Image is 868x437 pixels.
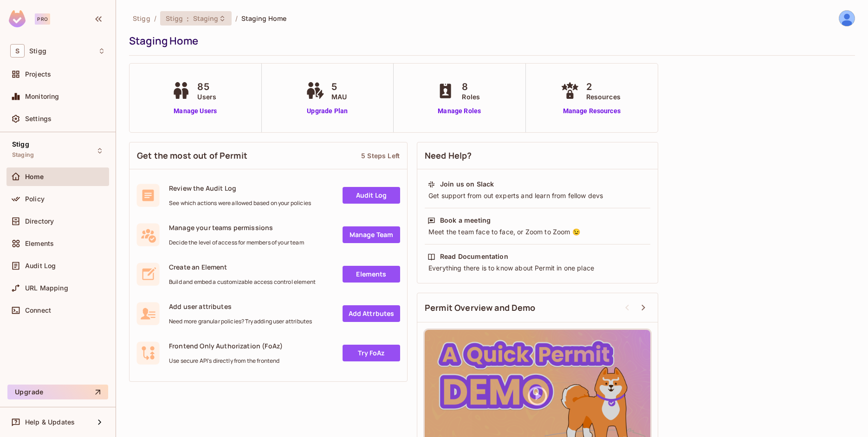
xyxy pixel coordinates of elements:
[434,106,485,116] a: Manage Roles
[169,278,316,286] span: Build and embed a customizable access control element
[193,14,219,23] span: Staging
[169,199,311,207] span: See which actions were allowed based on your policies
[428,191,648,200] div: Get support from out experts and learn from fellow devs
[343,266,400,283] a: Elements
[10,44,25,58] span: S
[197,80,216,94] span: 85
[839,11,855,26] img: Itzik Bar David
[440,252,508,261] div: Read Documentation
[137,150,247,161] span: Get the most out of Permit
[25,93,59,100] span: Monitoring
[25,71,51,78] span: Projects
[331,80,347,94] span: 5
[166,14,183,23] span: Stigg
[12,151,34,159] span: Staging
[558,106,625,116] a: Manage Resources
[169,263,316,271] span: Create an Element
[343,305,400,322] a: Add Attrbutes
[133,14,150,23] span: the active workspace
[25,240,54,247] span: Elements
[25,195,45,203] span: Policy
[425,150,472,161] span: Need Help?
[241,14,287,23] span: Staging Home
[25,284,68,292] span: URL Mapping
[154,14,156,23] li: /
[331,92,347,102] span: MAU
[7,385,108,399] button: Upgrade
[425,302,536,314] span: Permit Overview and Demo
[35,13,50,25] div: Pro
[343,187,400,204] a: Audit Log
[25,173,44,180] span: Home
[25,418,75,426] span: Help & Updates
[440,216,491,225] div: Book a meeting
[197,92,216,102] span: Users
[9,10,26,27] img: SReyMgAAAABJRU5ErkJggg==
[169,106,221,116] a: Manage Users
[586,92,621,102] span: Resources
[169,357,283,365] span: Use secure API's directly from the frontend
[29,47,46,55] span: Workspace: Stigg
[25,218,54,225] span: Directory
[586,80,621,94] span: 2
[186,15,189,22] span: :
[25,307,51,314] span: Connect
[25,262,56,270] span: Audit Log
[428,263,648,273] div: Everything there is to know about Permit in one place
[235,14,238,23] li: /
[169,318,312,325] span: Need more granular policies? Try adding user attributes
[304,106,351,116] a: Upgrade Plan
[428,227,648,237] div: Meet the team face to face, or Zoom to Zoom 😉
[169,341,283,350] span: Frontend Only Authorization (FoAz)
[462,80,480,94] span: 8
[361,151,400,160] div: 5 Steps Left
[129,34,850,48] div: Staging Home
[343,226,400,243] a: Manage Team
[25,115,52,122] span: Settings
[462,92,480,102] span: Roles
[12,141,29,148] span: Stigg
[169,239,304,246] span: Decide the level of access for members of your team
[343,345,400,361] a: Try FoAz
[169,223,304,232] span: Manage your teams permissions
[169,184,311,193] span: Review the Audit Log
[440,180,494,189] div: Join us on Slack
[169,302,312,311] span: Add user attributes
